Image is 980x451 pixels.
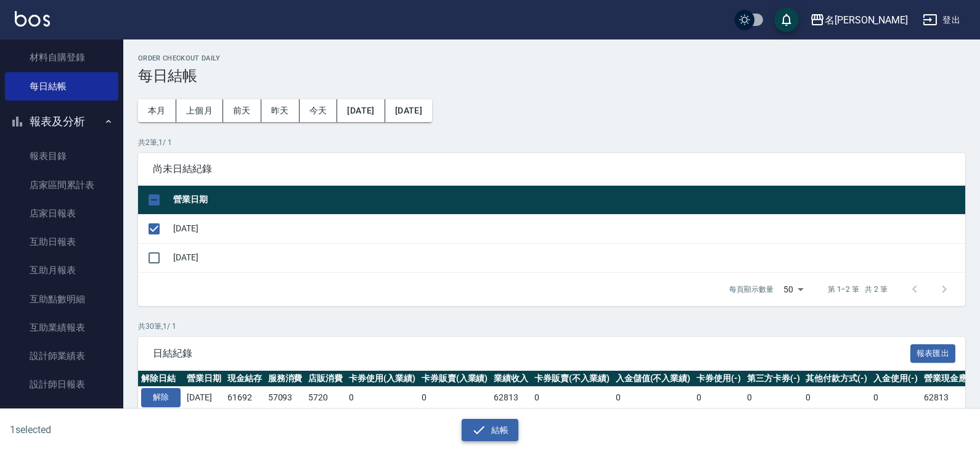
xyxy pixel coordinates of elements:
[5,370,118,399] a: 設計師日報表
[224,371,265,387] th: 現金結存
[910,344,956,363] button: 報表匯出
[170,186,965,215] th: 營業日期
[5,106,118,138] button: 報表及分析
[693,371,744,387] th: 卡券使用(-)
[305,371,346,387] th: 店販消費
[138,321,965,332] p: 共 30 筆, 1 / 1
[337,99,385,122] button: [DATE]
[693,387,744,409] td: 0
[265,371,306,387] th: 服務消費
[346,371,419,387] th: 卡券使用(入業績)
[5,171,118,199] a: 店家區間累計表
[10,422,243,437] h6: 1 selected
[419,371,491,387] th: 卡券販賣(入業績)
[778,273,808,306] div: 50
[613,387,694,409] td: 0
[15,11,50,27] img: Logo
[918,9,965,31] button: 登出
[5,43,118,72] a: 材料自購登錄
[5,313,118,342] a: 互助業績報表
[300,99,338,122] button: 今天
[531,371,613,387] th: 卡券販賣(不入業績)
[261,99,300,122] button: 昨天
[138,99,176,122] button: 本月
[802,387,870,409] td: 0
[170,214,965,243] td: [DATE]
[910,347,956,358] a: 報表匯出
[729,284,774,295] p: 每頁顯示數量
[153,347,910,360] span: 日結紀錄
[870,387,921,409] td: 0
[491,371,531,387] th: 業績收入
[5,256,118,284] a: 互助月報表
[224,387,265,409] td: 61692
[744,387,803,409] td: 0
[138,67,965,85] h3: 每日結帳
[744,371,803,387] th: 第三方卡券(-)
[921,387,979,409] td: 62813
[223,99,261,122] button: 前天
[825,12,908,28] div: 名[PERSON_NAME]
[385,99,432,122] button: [DATE]
[138,371,184,387] th: 解除日結
[141,388,181,407] button: 解除
[5,399,118,428] a: 設計師業績月報表
[613,371,694,387] th: 入金儲值(不入業績)
[531,387,613,409] td: 0
[138,54,965,62] h2: Order checkout daily
[265,387,306,409] td: 57093
[170,243,965,272] td: [DATE]
[184,371,224,387] th: 營業日期
[802,371,870,387] th: 其他付款方式(-)
[305,387,346,409] td: 5720
[805,7,913,33] button: 名[PERSON_NAME]
[138,137,965,148] p: 共 2 筆, 1 / 1
[921,371,979,387] th: 營業現金應收
[5,199,118,228] a: 店家日報表
[5,72,118,101] a: 每日結帳
[5,228,118,256] a: 互助日報表
[419,387,491,409] td: 0
[5,285,118,313] a: 互助點數明細
[462,419,519,442] button: 結帳
[5,142,118,170] a: 報表目錄
[346,387,419,409] td: 0
[491,387,531,409] td: 62813
[153,163,950,175] span: 尚未日結紀錄
[870,371,921,387] th: 入金使用(-)
[5,342,118,370] a: 設計師業績表
[828,284,888,295] p: 第 1–2 筆 共 2 筆
[176,99,223,122] button: 上個月
[184,387,224,409] td: [DATE]
[774,7,799,32] button: save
